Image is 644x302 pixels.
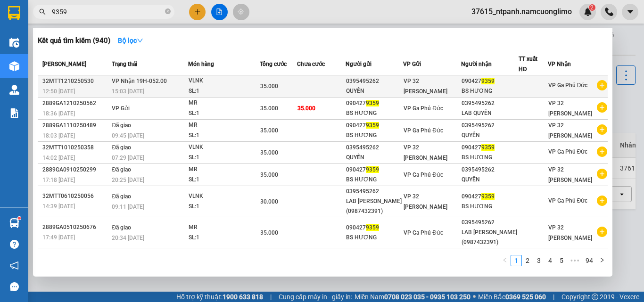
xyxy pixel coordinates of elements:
div: SL: 1 [189,153,259,163]
div: 0395495262 [462,121,518,131]
li: 5 [556,255,567,266]
span: VP Nhận 19H-052.00 [112,78,167,84]
span: left [502,257,508,263]
li: Next 5 Pages [567,255,582,266]
span: VP 32 [PERSON_NAME] [404,193,447,210]
span: 35.000 [260,127,278,134]
span: Đã giao [112,122,131,129]
div: SL: 1 [189,202,259,212]
div: 0395495262 [346,249,403,259]
div: 090427 [346,223,403,233]
span: 14:02 [DATE] [42,155,75,161]
a: 4 [545,255,555,266]
li: 2 [522,255,533,266]
div: SL: 1 [189,108,259,119]
div: 0395495262 [346,143,403,153]
span: VP Nhận [548,61,571,67]
span: TT xuất HĐ [519,56,537,73]
div: 0395495262 [462,98,518,108]
div: VLNK [189,142,259,153]
sup: 1 [18,217,21,220]
li: Previous Page [499,255,511,266]
div: LAB [PERSON_NAME](0987432391) [346,196,403,216]
span: 35.000 [260,149,278,156]
span: 35.000 [260,83,278,90]
div: 090427 [462,76,518,86]
div: 0395495262 [346,187,403,196]
span: 35.000 [260,105,278,112]
div: 090427 [346,121,403,131]
div: 2889GA0910250299 [42,165,109,175]
span: plus-circle [597,227,607,237]
img: warehouse-icon [9,38,19,48]
div: BS HƯƠNG [346,175,403,185]
span: VP Ga Phủ Đức [404,171,443,178]
span: plus-circle [597,124,607,135]
span: VP 32 [PERSON_NAME] [548,100,592,117]
span: 9359 [366,100,379,106]
img: solution-icon [9,108,19,118]
span: VP Ga Phủ Đức [548,148,588,155]
span: [PERSON_NAME] [42,61,86,67]
button: left [499,255,511,266]
span: VP Ga Phủ Đức [404,127,443,134]
span: plus-circle [597,147,607,157]
input: Tìm tên, số ĐT hoặc mã đơn [52,7,163,17]
span: plus-circle [597,169,607,179]
span: Người nhận [461,61,492,67]
span: 30.000 [260,198,278,205]
div: SL: 1 [189,86,259,97]
span: 14:39 [DATE] [42,203,75,210]
span: VP Ga Phủ Đức [548,82,588,89]
div: 32MTT1010250358 [42,143,109,153]
span: 9359 [481,78,495,84]
div: QUYỀN [462,131,518,140]
span: VP 32 [PERSON_NAME] [548,122,592,139]
span: notification [10,261,19,270]
span: search [39,8,46,15]
span: 35.000 [297,105,315,112]
span: 17:49 [DATE] [42,234,75,241]
a: 1 [511,255,521,266]
span: 9359 [481,144,495,151]
div: BS HƯƠNG [462,202,518,212]
div: BS HƯƠNG [346,233,403,243]
a: 94 [583,255,596,266]
span: VP 32 [PERSON_NAME] [548,166,592,183]
span: Tổng cước [260,61,287,67]
span: Món hàng [188,61,214,67]
div: 0395495262 [462,218,518,228]
div: 32MTT1210250530 [42,76,109,86]
li: 3 [533,255,545,266]
span: VP Gửi [403,61,421,67]
span: message [10,282,19,291]
span: Chưa cước [297,61,325,67]
div: 2889GA1210250562 [42,98,109,108]
span: Đã giao [112,224,131,231]
span: Đã giao [112,144,131,151]
li: Next Page [596,255,608,266]
span: 15:03 [DATE] [112,88,144,95]
span: VP Ga Phủ Đức [404,229,443,236]
span: 07:29 [DATE] [112,155,144,161]
div: SL: 1 [189,233,259,243]
span: VP Gửi [112,105,130,112]
div: QUYỀN [462,175,518,185]
span: 9359 [366,122,379,129]
div: 090427 [346,98,403,108]
span: ••• [567,255,582,266]
div: BS HƯƠNG [462,153,518,163]
img: logo-vxr [8,6,20,20]
span: close-circle [165,8,171,14]
span: 9359 [481,193,495,200]
div: MR [189,164,259,175]
div: 0395495262 [346,76,403,86]
img: warehouse-icon [9,218,19,228]
span: plus-circle [597,80,607,90]
div: MR [189,98,259,108]
span: 17:18 [DATE] [42,177,75,183]
span: VP 32 [PERSON_NAME] [548,224,592,241]
button: Bộ lọcdown [110,33,151,48]
span: 18:36 [DATE] [42,110,75,117]
span: 35.000 [260,229,278,236]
